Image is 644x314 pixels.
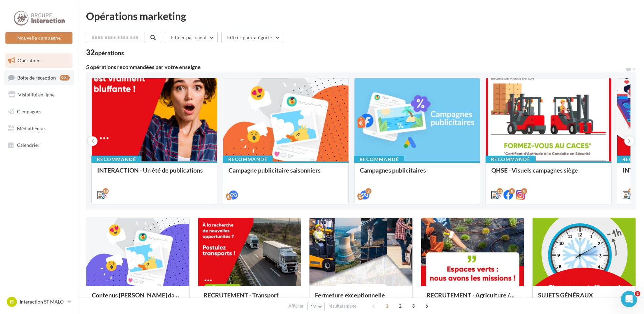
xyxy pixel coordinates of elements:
div: opérations [95,50,124,56]
span: IS [10,298,14,305]
div: 12 [628,188,634,194]
div: Recommandé [223,156,273,163]
span: 1 [382,300,392,311]
span: 3 [408,300,419,311]
button: Filtrer par canal [165,32,218,43]
iframe: Intercom live chat [621,291,637,307]
span: 12 [310,304,316,309]
a: Visibilité en ligne [4,88,74,102]
a: IS Interaction ST MALO [5,295,72,308]
span: Opérations [18,58,41,63]
div: 32 [86,49,124,56]
span: Médiathèque [17,125,45,131]
a: Boîte de réception99+ [4,70,74,85]
a: Médiathèque [4,121,74,136]
div: RECRUTEMENT - Agriculture / Espaces verts [427,292,519,305]
div: 18 [103,188,109,194]
a: Opérations [4,53,74,68]
div: RECRUTEMENT - Transport [203,292,296,305]
span: Afficher [288,303,304,309]
div: Campagne publicitaire saisonniers [229,167,343,180]
span: Campagnes [17,109,41,114]
div: QHSE - Visuels campagnes siège [491,167,606,180]
div: 99+ [60,75,70,81]
div: 12 [497,188,503,194]
p: Interaction ST MALO [20,298,65,305]
div: 5 opérations recommandées par votre enseigne [86,64,625,70]
div: INTERACTION - Un été de publications [97,167,212,180]
span: 2 [395,300,406,311]
div: Opérations marketing [86,11,636,21]
button: Nouvelle campagne [5,32,72,44]
span: Boîte de réception [17,74,56,80]
span: Calendrier [17,142,40,148]
div: Fermeture exceptionnelle [315,292,407,305]
a: Calendrier [4,138,74,152]
div: 8 [521,188,527,194]
div: Campagnes publicitaires [360,167,474,180]
span: 2 [635,291,640,296]
span: Visibilité en ligne [18,92,55,97]
button: 12 [307,302,325,311]
span: résultats/page [328,303,357,309]
button: Filtrer par catégorie [221,32,283,43]
div: Recommandé [486,156,536,163]
div: SUJETS GÉNÉRAUX [538,292,630,305]
div: Recommandé [354,156,404,163]
div: 8 [509,188,515,194]
div: Recommandé [91,156,142,163]
div: Contenus [PERSON_NAME] dans un esprit estival [92,292,184,305]
div: 2 [365,188,371,194]
a: Campagnes [4,105,74,119]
